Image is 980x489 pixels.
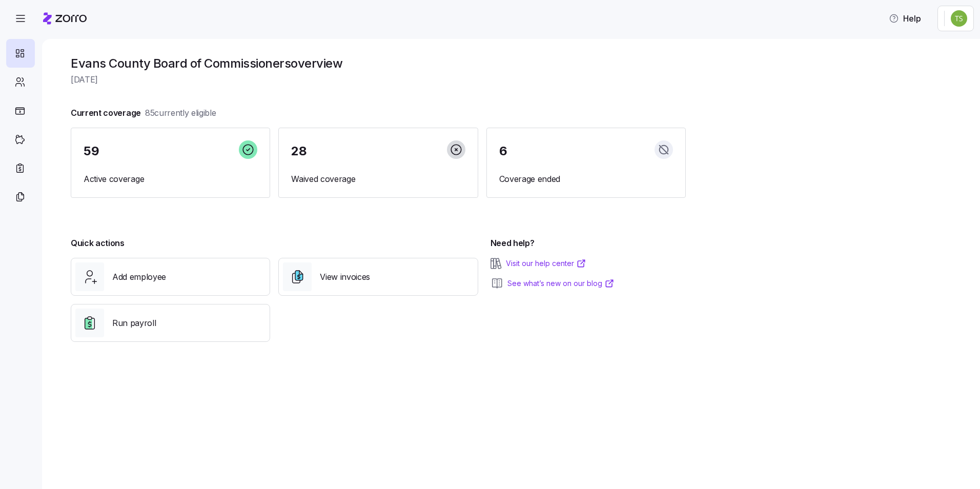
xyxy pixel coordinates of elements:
[145,107,216,119] span: 85 currently eligible
[499,145,507,157] span: 6
[506,258,586,269] a: Visit our help center
[491,237,535,250] span: Need help?
[889,12,921,25] span: Help
[71,237,125,250] span: Quick actions
[507,278,615,289] a: See what’s new on our blog
[71,55,686,71] h1: Evans County Board of Commissioners overview
[71,73,686,86] span: [DATE]
[112,271,166,283] span: Add employee
[881,8,929,29] button: Help
[951,10,967,27] img: 3168b9d4c4117b0a49e57aed9fb11e02
[499,173,673,186] span: Coverage ended
[112,317,156,330] span: Run payroll
[84,173,257,186] span: Active coverage
[291,145,307,157] span: 28
[291,173,465,186] span: Waived coverage
[71,107,216,119] span: Current coverage
[84,145,99,157] span: 59
[320,271,370,283] span: View invoices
